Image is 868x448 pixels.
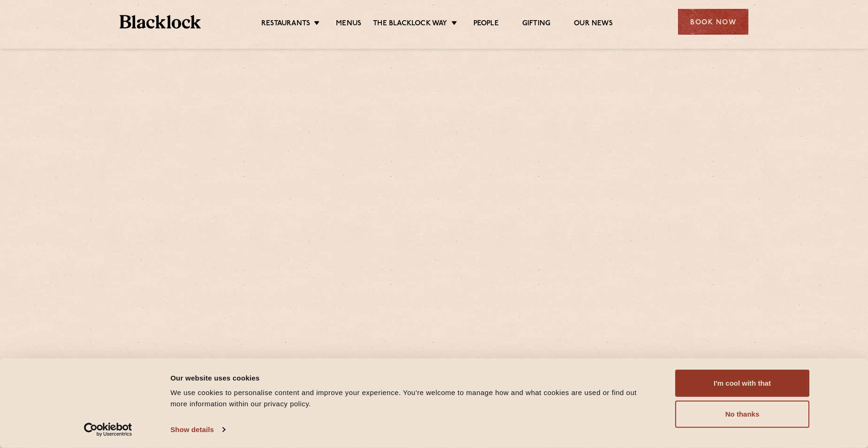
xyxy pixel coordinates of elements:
[336,19,361,30] a: Menus
[120,15,201,29] img: BL_Textured_Logo-footer-cropped.svg
[574,19,613,30] a: Our News
[261,19,310,30] a: Restaurants
[67,423,149,437] a: Usercentrics Cookiebot - opens in a new window
[675,401,809,428] button: No thanks
[170,387,654,410] div: We use cookies to personalise content and improve your experience. You're welcome to manage how a...
[170,372,654,383] div: Our website uses cookies
[678,9,748,35] div: Book Now
[170,423,225,437] a: Show details
[473,19,499,30] a: People
[675,370,809,397] button: I'm cool with that
[522,19,550,30] a: Gifting
[373,19,447,30] a: The Blacklock Way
